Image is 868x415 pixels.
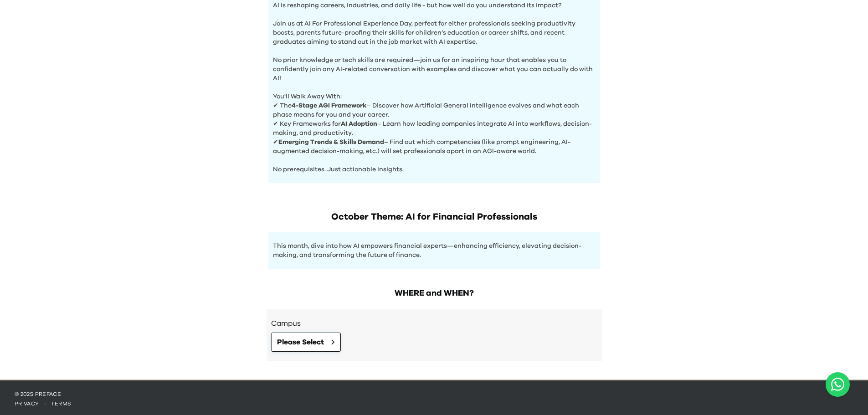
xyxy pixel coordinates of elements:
[826,372,850,397] a: Chat with us on WhatsApp
[271,333,341,352] button: Please Select
[268,210,600,223] h1: October Theme: AI for Financial Professionals
[271,318,597,329] h3: Campus
[267,287,602,300] h2: WHERE and WHEN?
[273,83,596,101] p: You'll Walk Away With:
[273,10,596,46] p: Join us at AI For Professional Experience Day, perfect for either professionals seeking productiv...
[273,119,596,138] p: ✔ Key Frameworks for – Learn how leading companies integrate AI into workflows, decision-making, ...
[273,101,596,119] p: ✔ The – Discover how Artificial General Intelligence evolves and what each phase means for you an...
[15,401,39,406] a: privacy
[278,139,384,145] b: Emerging Trends & Skills Demand
[826,372,850,397] button: Open WhatsApp chat
[273,1,596,10] p: AI is reshaping careers, industries, and daily life - but how well do you understand its impact?
[39,401,51,406] span: ·
[15,390,853,398] p: © 2025 Preface
[341,121,377,127] b: AI Adoption
[292,102,367,109] b: 4-Stage AGI Framework
[51,401,72,406] a: terms
[273,156,596,174] p: No prerequisites. Just actionable insights.
[273,46,596,83] p: No prior knowledge or tech skills are required—join us for an inspiring hour that enables you to ...
[277,337,324,348] span: Please Select
[273,241,596,260] p: This month, dive into how AI empowers financial experts—enhancing efficiency, elevating decision-...
[273,138,596,156] p: ✔ – Find out which competencies (like prompt engineering, AI-augmented decision-making, etc.) wil...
